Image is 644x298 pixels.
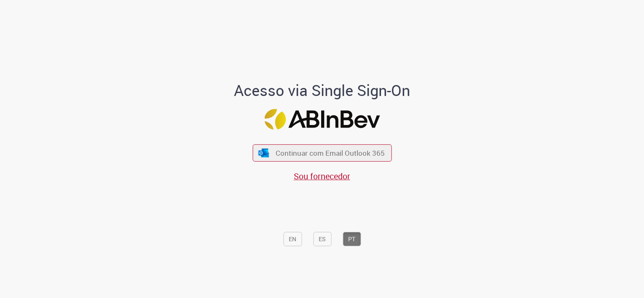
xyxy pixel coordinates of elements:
[276,148,385,158] span: Continuar com Email Outlook 365
[343,232,361,246] button: PT
[205,82,439,99] h1: Acesso via Single Sign-On
[264,109,380,130] img: Logo ABInBev
[258,149,270,157] img: ícone Azure/Microsoft 360
[294,170,350,182] a: Sou fornecedor
[252,144,392,162] button: ícone Azure/Microsoft 360 Continuar com Email Outlook 365
[313,232,331,246] button: ES
[283,232,302,246] button: EN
